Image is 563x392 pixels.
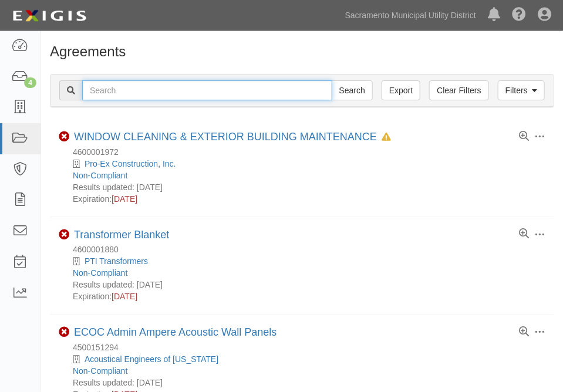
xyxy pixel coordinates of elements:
[59,244,554,255] div: 4600001880
[50,44,554,59] h1: Agreements
[59,229,69,240] i: Non-Compliant
[59,158,554,170] div: Pro-Ex Construction, Inc.
[85,159,176,168] a: Pro-Ex Construction, Inc.
[59,146,554,158] div: 4600001972
[332,80,373,100] input: Search
[74,326,277,339] div: ECOC Admin Ampere Acoustic Wall Panels
[59,366,127,376] a: Non-Compliant
[112,292,137,301] span: [DATE]
[429,80,488,100] a: Clear Filters
[59,268,127,278] a: Non-Compliant
[85,354,218,364] a: Acoustical Engineers of [US_STATE]
[512,8,526,22] i: Help Center - Complianz
[112,194,137,204] span: [DATE]
[24,77,36,88] div: 4
[74,229,169,242] div: Transformer Blanket
[59,377,545,388] div: Results updated: [DATE]
[519,131,529,142] a: View results summary
[519,229,529,239] a: View results summary
[382,80,420,100] a: Export
[59,171,127,180] a: Non-Compliant
[382,133,391,141] i: In Default since 09/12/2025
[59,255,554,267] div: PTI Transformers
[74,131,377,143] a: WINDOW CLEANING & EXTERIOR BUILDING MAINTENANCE
[59,193,545,205] div: Expiration:
[82,80,332,100] input: Search
[74,229,169,241] a: Transformer Blanket
[59,279,545,290] div: Results updated: [DATE]
[339,4,482,27] a: Sacramento Municipal Utility District
[85,256,148,266] a: PTI Transformers
[74,131,391,144] div: WINDOW CLEANING & EXTERIOR BUILDING MAINTENANCE
[59,131,69,142] i: Non-Compliant
[59,290,545,302] div: Expiration:
[9,5,90,26] img: logo-5460c22ac91f19d4615b14bd174203de0afe785f0fc80cf4dbbc73dc1793850b.png
[59,342,554,353] div: 4500151294
[498,80,545,100] a: Filters
[59,327,69,337] i: Non-Compliant
[59,181,545,193] div: Results updated: [DATE]
[59,353,554,365] div: Acoustical Engineers of California
[74,326,277,338] a: ECOC Admin Ampere Acoustic Wall Panels
[519,327,529,337] a: View results summary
